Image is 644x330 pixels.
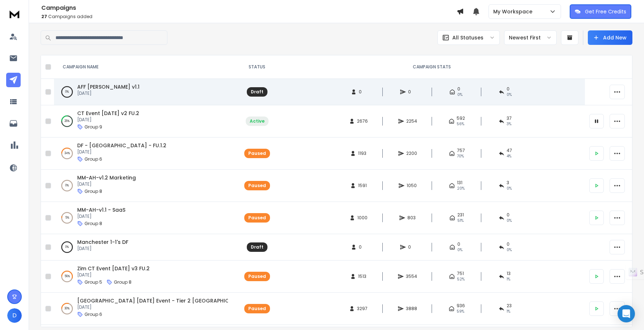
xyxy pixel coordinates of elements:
span: 757 [457,148,465,153]
span: 0 [507,86,510,92]
span: 59 % [457,309,464,314]
div: Paused [248,183,266,189]
span: 231 [457,212,464,218]
span: 0 [457,86,460,92]
p: [DATE] [77,117,139,123]
th: CAMPAIGN NAME [54,55,235,79]
a: Manchester 1-1's DF [77,238,128,246]
td: 0%AFF [PERSON_NAME] v1.1[DATE] [54,79,235,105]
div: Paused [248,306,266,312]
p: Group 9 [84,124,102,130]
p: Campaigns added [41,14,457,20]
span: 13 [507,271,511,276]
div: Draft [251,89,263,95]
span: 2200 [406,151,417,156]
div: Draft [251,244,263,250]
div: Paused [248,215,266,221]
p: [DATE] [77,181,136,187]
img: logo [7,7,22,21]
p: 0 % [65,244,69,251]
button: D [7,308,22,323]
span: 751 [457,271,464,276]
span: 0 % [507,218,512,224]
p: 34 % [65,150,70,157]
button: Get Free Credits [570,4,631,19]
span: 1000 [357,215,367,221]
div: Active [250,118,265,124]
span: 1050 [407,183,417,189]
td: 0%Manchester 1-1's DF[DATE] [54,234,235,261]
span: 3 [507,180,509,186]
span: 52 % [457,276,465,282]
td: 5%MM-AH-v1.1 - SaaS[DATE]Group 8 [54,202,235,234]
span: 23 [507,303,512,309]
span: 2254 [406,118,417,124]
span: 0% [457,247,462,253]
p: All Statuses [452,34,483,41]
span: 3297 [357,306,367,312]
a: Zim CT Event [DATE] v3 FU.2 [77,265,150,272]
span: 56 % [457,121,464,127]
button: Newest First [504,30,557,45]
td: 34%DF - [GEOGRAPHIC_DATA] - FU.1.2[DATE]Group 6 [54,137,235,170]
p: Get Free Credits [585,8,626,15]
p: Group 5 [84,279,102,285]
span: 3888 [406,306,417,312]
span: 0 [457,241,460,247]
span: 0 [507,241,510,247]
p: [DATE] [77,246,128,251]
span: 0 % [507,186,512,191]
span: 0% [457,92,462,98]
span: 0 [408,244,415,250]
p: Group 8 [84,221,102,227]
span: 0 [359,89,366,95]
span: 0 [408,89,415,95]
span: 1193 [358,151,366,156]
p: 0 % [65,182,69,189]
span: 70 % [457,153,464,159]
a: MM-AH-v1.1 - SaaS [77,206,125,213]
span: 3554 [406,274,417,279]
button: Add New [588,30,632,45]
p: Group 6 [84,156,102,162]
td: 26%CT Event [DATE] v2 FU.2[DATE]Group 9 [54,105,235,137]
span: 803 [407,215,416,221]
span: 20 % [457,186,465,191]
p: Group 6 [84,312,102,317]
th: STATUS [235,55,279,79]
p: 5 % [65,214,69,221]
p: 0 % [65,88,69,96]
h1: Campaigns [41,4,457,12]
span: 0% [507,247,512,253]
a: MM-AH-v1.2 Marketing [77,174,136,181]
td: 56%Zim CT Event [DATE] v3 FU.2[DATE]Group 5Group 8 [54,261,235,293]
div: Open Intercom Messenger [618,305,635,322]
span: 3 % [507,121,511,127]
span: 47 [507,148,512,153]
a: DF - [GEOGRAPHIC_DATA] - FU.1.2 [77,142,166,149]
td: 30%[GEOGRAPHIC_DATA] [DATE] Event - Tier 2 [GEOGRAPHIC_DATA] FU.1[DATE]Group 6 [54,293,235,325]
p: Group 8 [114,279,132,285]
span: 1 % [507,276,510,282]
p: [DATE] [77,272,150,278]
p: 26 % [65,118,70,125]
span: 592 [457,115,465,121]
a: [GEOGRAPHIC_DATA] [DATE] Event - Tier 2 [GEOGRAPHIC_DATA] FU.1 [77,297,261,304]
div: Paused [248,151,266,156]
td: 0%MM-AH-v1.2 Marketing[DATE]Group 8 [54,170,235,202]
a: CT Event [DATE] v2 FU.2 [77,110,139,117]
p: My Workspace [493,8,535,15]
span: 131 [457,180,462,186]
a: AFF [PERSON_NAME] v1.1 [77,83,140,90]
p: Group 8 [84,189,102,194]
span: 1 % [507,309,510,314]
th: CAMPAIGN STATS [279,55,585,79]
span: 37 [507,115,512,121]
